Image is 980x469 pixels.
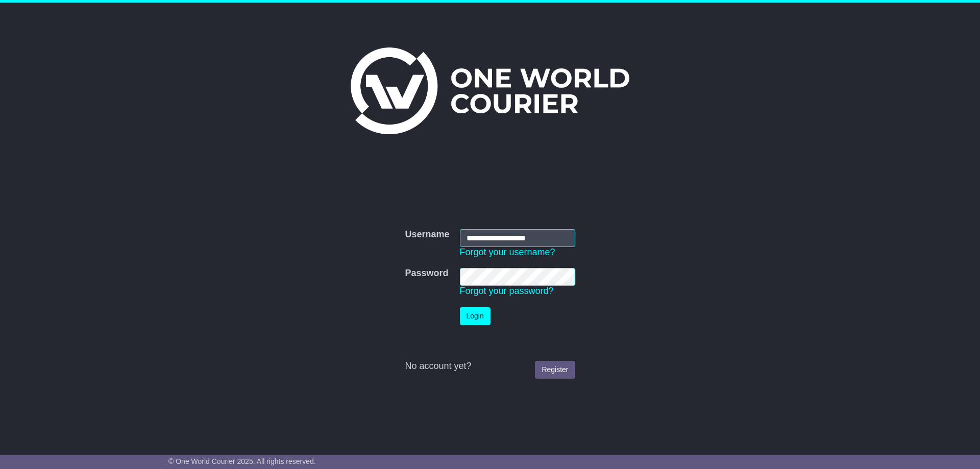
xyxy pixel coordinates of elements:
div: No account yet? [405,361,575,372]
button: Login [460,307,491,325]
a: Forgot your username? [460,247,555,257]
label: Username [405,229,449,240]
span: © One World Courier 2025. All rights reserved. [168,457,316,465]
img: One World [351,47,629,134]
a: Register [535,361,575,379]
label: Password [405,268,448,279]
a: Forgot your password? [460,286,554,296]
